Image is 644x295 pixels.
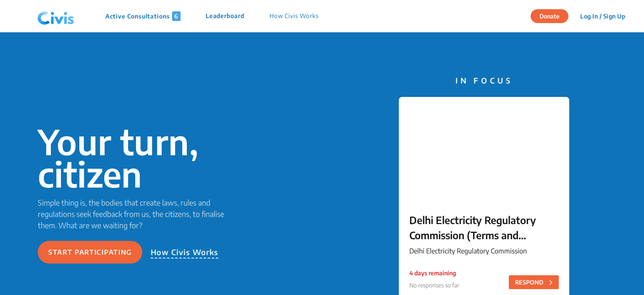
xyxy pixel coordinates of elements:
[531,9,568,23] button: Donate
[38,197,237,231] p: Simple thing is, the bodies that create laws, rules and regulations seek feedback from us, the ci...
[409,282,459,289] span: No responses so far
[151,246,219,258] p: How Civis Works
[105,11,181,21] p: Active Consultations
[270,11,319,21] p: How Civis Works
[409,212,559,243] p: Delhi Electricity Regulatory Commission (Terms and Conditions for Determination of Tariff) (Secon...
[34,4,78,29] img: navlogo.png
[206,11,244,21] p: Leaderboard
[409,246,559,256] p: Delhi Electricity Regulatory Commission
[38,241,142,264] button: Start participating
[172,11,181,21] span: 6
[575,10,631,23] button: Log In / Sign Up
[399,75,569,86] p: IN FOCUS
[531,11,575,20] a: Donate
[409,269,459,277] p: 4 days remaining
[38,125,237,190] p: Your turn, citizen
[509,275,559,289] button: RESPOND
